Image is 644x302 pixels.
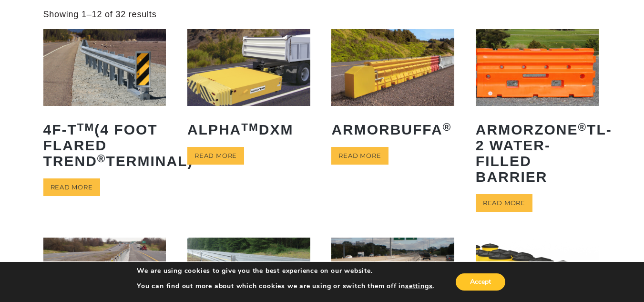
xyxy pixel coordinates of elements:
a: Read more about “4F-TTM (4 Foot Flared TREND® Terminal)” [43,178,100,196]
a: Read more about “ALPHATM DXM” [187,147,244,165]
button: Accept [456,273,505,291]
p: Showing 1–12 of 32 results [43,9,157,20]
h2: 4F-T (4 Foot Flared TREND Terminal) [43,115,166,176]
h2: ALPHA DXM [187,115,310,145]
p: You can find out more about which cookies we are using or switch them off in . [137,282,434,291]
a: ArmorBuffa® [331,29,454,145]
p: We are using cookies to give you the best experience on our website. [137,267,434,275]
sup: TM [77,121,95,133]
a: Read more about “ArmorZone® TL-2 Water-Filled Barrier” [476,194,532,212]
h2: ArmorBuffa [331,115,454,145]
a: ALPHATMDXM [187,29,310,145]
a: ArmorZone®TL-2 Water-Filled Barrier [476,29,599,192]
sup: ® [97,153,106,165]
sup: ® [578,121,587,133]
sup: TM [241,121,259,133]
sup: ® [443,121,452,133]
a: Read more about “ArmorBuffa®” [331,147,388,165]
button: settings [405,282,432,291]
a: 4F-TTM(4 Foot Flared TREND®Terminal) [43,29,166,176]
h2: ArmorZone TL-2 Water-Filled Barrier [476,115,599,192]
